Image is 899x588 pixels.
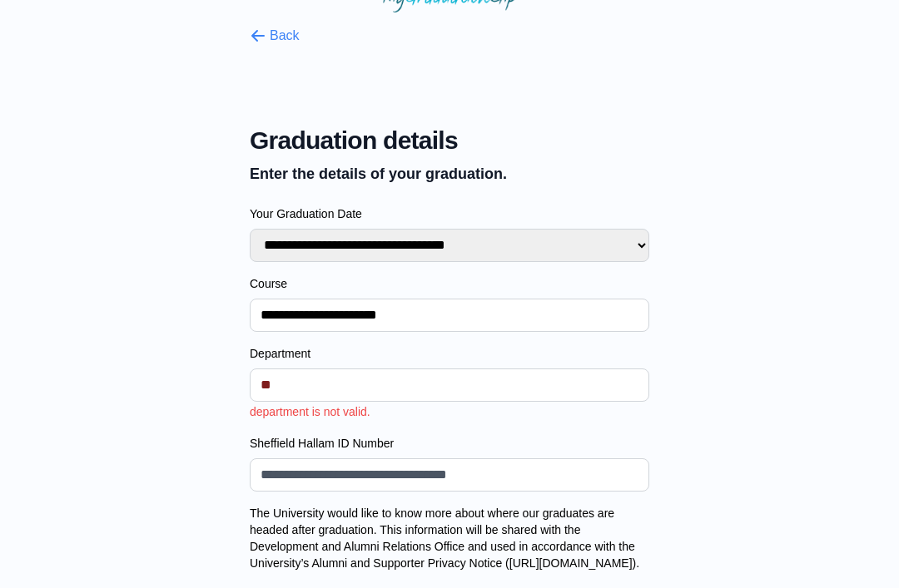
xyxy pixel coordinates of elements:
[250,405,370,418] span: department is not valid.
[250,275,649,292] label: Course
[250,126,649,156] span: Graduation details
[250,205,649,222] label: Your Graduation Date
[250,435,649,452] label: Sheffield Hallam ID Number
[250,162,649,185] p: Enter the details of your graduation.
[250,345,649,362] label: Department
[250,26,300,46] button: Back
